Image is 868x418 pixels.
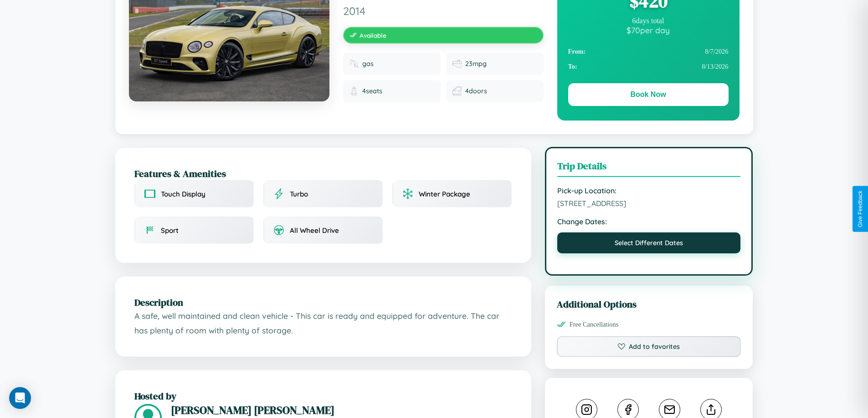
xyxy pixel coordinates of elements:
span: Touch Display [161,190,205,198]
button: Add to favorites [557,336,741,357]
strong: From: [568,48,586,55]
button: Book Now [568,83,729,106]
span: gas [362,60,374,68]
h3: Trip Details [557,159,741,177]
span: Free Cancellations [570,321,619,328]
strong: Pick-up Location: [557,186,741,195]
p: A safe, well maintained and clean vehicle - This car is ready and equipped for adventure. The car... [134,309,512,337]
span: Turbo [290,190,308,198]
div: Open Intercom Messenger [9,387,31,409]
span: Available [360,31,386,39]
strong: To: [568,63,577,71]
div: Give Feedback [857,191,863,227]
div: $ 70 per day [568,25,729,35]
img: Fuel efficiency [452,59,462,68]
span: [STREET_ADDRESS] [557,199,741,208]
h3: Additional Options [557,297,741,311]
div: 8 / 13 / 2026 [568,59,729,74]
span: Winter Package [419,190,470,198]
strong: Change Dates: [557,217,741,226]
span: 4 doors [465,87,487,95]
img: Doors [452,86,462,96]
span: All Wheel Drive [290,226,339,235]
img: Seats [349,86,359,96]
h2: Features & Amenities [134,167,512,180]
img: Fuel type [349,59,359,68]
span: 2014 [343,4,544,18]
h2: Hosted by [134,389,512,403]
span: 23 mpg [465,60,487,68]
span: Sport [161,226,179,235]
div: 8 / 7 / 2026 [568,44,729,59]
button: Select Different Dates [557,232,741,253]
span: 4 seats [362,87,382,95]
h3: [PERSON_NAME] [PERSON_NAME] [171,403,512,418]
h2: Description [134,296,512,309]
div: 6 days total [568,17,729,25]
